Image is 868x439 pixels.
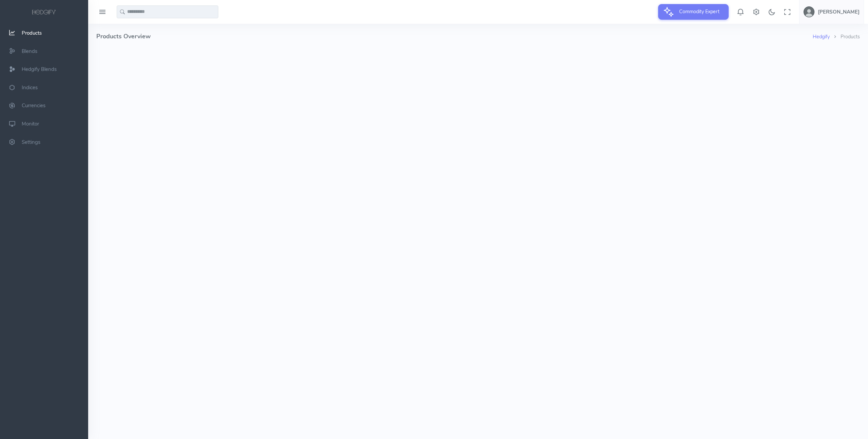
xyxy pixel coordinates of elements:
[22,84,38,91] span: Indices
[830,33,860,41] li: Products
[658,4,729,20] button: Commodity Expert
[658,8,729,15] a: Commodity Expert
[675,4,724,19] span: Commodity Expert
[31,9,57,16] img: logo
[22,139,40,146] span: Settings
[813,33,830,40] a: Hedgify
[804,6,814,17] img: user-image
[22,102,45,109] span: Currencies
[22,66,57,73] span: Hedgify Blends
[22,48,37,55] span: Blends
[22,120,39,127] span: Monitor
[818,9,860,15] h5: [PERSON_NAME]
[96,24,813,49] h4: Products Overview
[22,30,42,36] span: Products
